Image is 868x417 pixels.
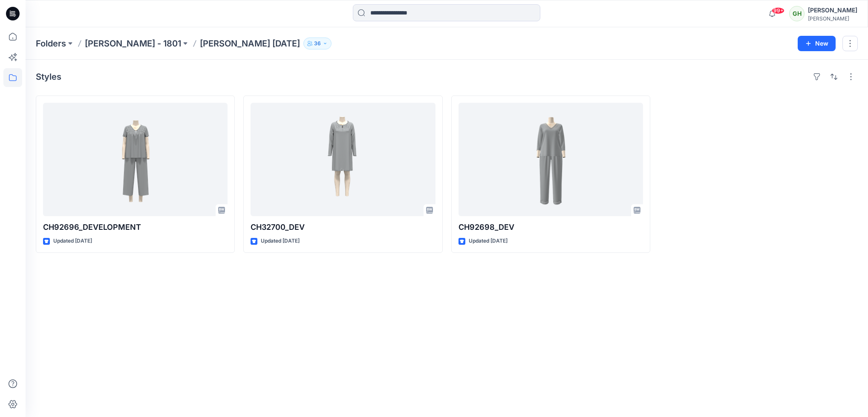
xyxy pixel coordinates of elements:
[789,6,805,21] div: GH
[459,221,643,233] p: CH92698_DEV
[808,5,857,15] div: [PERSON_NAME]
[43,103,228,216] a: CH92696_DEVELOPMENT
[36,38,66,49] a: Folders
[772,7,784,14] span: 99+
[303,38,332,49] button: 36
[798,36,836,51] button: New
[85,38,181,49] a: [PERSON_NAME] - 1801
[36,72,61,82] h4: Styles
[261,237,300,246] p: Updated [DATE]
[200,38,300,49] p: [PERSON_NAME] [DATE]
[459,103,643,216] a: CH92698_DEV
[314,39,321,48] p: 36
[808,15,857,22] div: [PERSON_NAME]
[251,103,435,216] a: CH32700_DEV
[43,221,228,233] p: CH92696_DEVELOPMENT
[251,221,435,233] p: CH32700_DEV
[53,237,92,246] p: Updated [DATE]
[469,237,508,246] p: Updated [DATE]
